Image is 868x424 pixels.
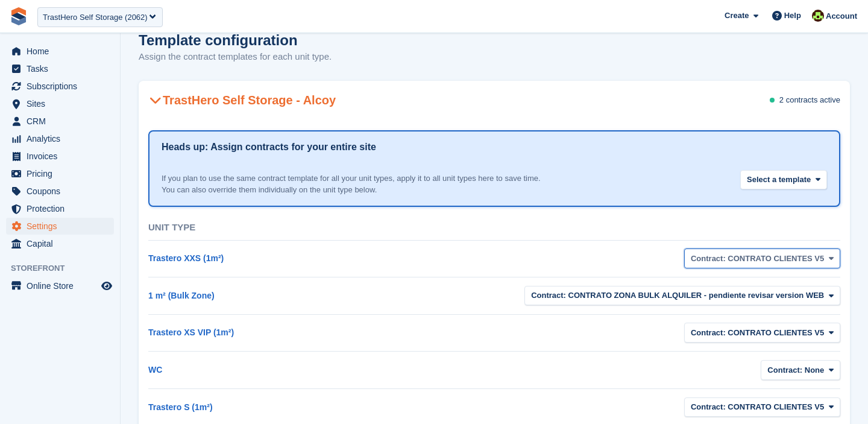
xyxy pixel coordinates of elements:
[812,10,824,22] img: Catherine Coffey
[27,95,99,112] span: Sites
[779,95,818,104] span: 2 contracts
[148,402,213,412] a: Trastero S (1m²)
[747,174,811,186] span: Select a template
[761,360,840,380] button: Contract: None
[27,60,99,77] span: Tasks
[784,10,801,22] span: Help
[27,218,99,235] span: Settings
[148,93,336,107] h2: TrastHero Self Storage - Alcoy
[27,130,99,147] span: Analytics
[6,235,114,252] a: menu
[691,401,824,413] span: Contract: CONTRATO CLIENTES V5
[6,95,114,112] a: menu
[684,323,840,343] button: Contract: CONTRATO CLIENTES V5
[6,78,114,95] a: menu
[27,235,99,252] span: Capital
[139,32,332,48] h1: Template configuration
[148,253,224,263] a: Trastero XXS (1m²)
[767,364,824,376] span: Contract: None
[6,165,114,182] a: menu
[6,113,114,130] a: menu
[725,10,749,22] span: Create
[531,290,824,302] span: Contract: CONTRATO ZONA BULK ALQUILER - pendiente revisar version WEB
[162,140,376,154] h1: Heads up: Assign contracts for your entire site
[27,113,99,130] span: CRM
[6,43,114,60] a: menu
[826,10,857,22] span: Account
[139,50,332,64] p: Assign the contract templates for each unit type.
[27,183,99,200] span: Coupons
[148,327,234,337] a: Trastero XS VIP (1m²)
[6,60,114,77] a: menu
[6,183,114,200] a: menu
[684,248,840,268] button: Contract: CONTRATO CLIENTES V5
[691,327,824,339] span: Contract: CONTRATO CLIENTES V5
[691,253,824,265] span: Contract: CONTRATO CLIENTES V5
[27,165,99,182] span: Pricing
[43,11,148,24] div: TrastHero Self Storage (2062)
[6,277,114,294] a: menu
[6,130,114,147] a: menu
[27,78,99,95] span: Subscriptions
[6,148,114,165] a: menu
[6,200,114,217] a: menu
[27,200,99,217] span: Protection
[27,148,99,165] span: Invoices
[10,7,28,25] img: stora-icon-8386f47178a22dfd0bd8f6a31ec36ba5ce8667c1dd55bd0f319d3a0aa187defe.svg
[99,279,114,293] a: Preview store
[148,365,162,375] a: WC
[6,218,114,235] a: menu
[740,170,827,190] button: Select a template
[148,217,494,241] th: Unit type
[162,184,541,196] p: You can also override them individually on the unit type below.
[148,291,215,300] a: 1 m² (Bulk Zone)
[524,286,840,306] button: Contract: CONTRATO ZONA BULK ALQUILER - pendiente revisar version WEB
[162,172,555,196] div: If you plan to use the same contract template for all your unit types, apply it to all unit types...
[684,397,840,417] button: Contract: CONTRATO CLIENTES V5
[27,277,99,294] span: Online Store
[820,95,840,104] span: active
[11,262,120,274] span: Storefront
[27,43,99,60] span: Home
